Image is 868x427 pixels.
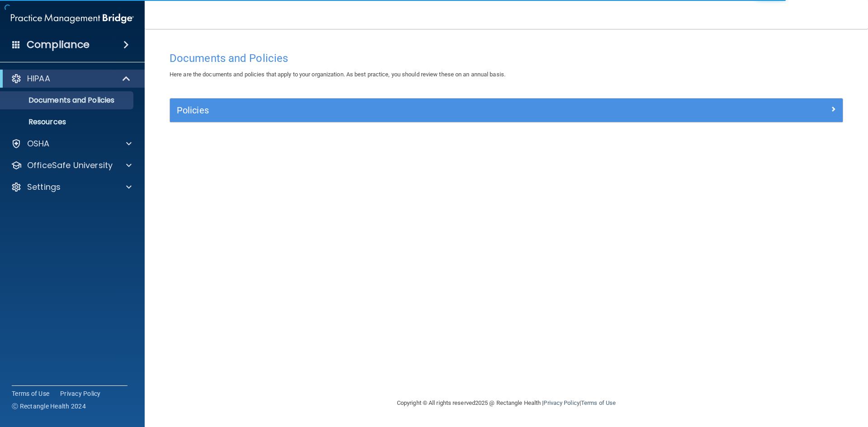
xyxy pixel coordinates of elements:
[27,38,90,51] h4: Compliance
[6,117,129,127] p: Resources
[27,73,50,84] p: HIPAA
[170,71,505,78] span: Here are the documents and policies that apply to your organization. As best practice, you should...
[12,389,49,398] a: Terms of Use
[177,105,668,115] h5: Policies
[11,73,131,84] a: HIPAA
[341,389,671,418] div: Copyright © All rights reserved 2025 @ Rectangle Health | |
[11,182,132,192] a: Settings
[11,160,132,171] a: OfficeSafe University
[581,399,616,406] a: Terms of Use
[177,103,836,117] a: Policies
[543,399,579,406] a: Privacy Policy
[712,363,857,399] iframe: Drift Widget Chat Controller
[12,402,86,411] span: Ⓒ Rectangle Health 2024
[60,389,101,398] a: Privacy Policy
[27,160,113,171] p: OfficeSafe University
[11,138,132,149] a: OSHA
[11,9,134,28] img: PMB logo
[27,182,61,192] p: Settings
[6,96,129,105] p: Documents and Policies
[27,138,50,149] p: OSHA
[170,52,843,64] h4: Documents and Policies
